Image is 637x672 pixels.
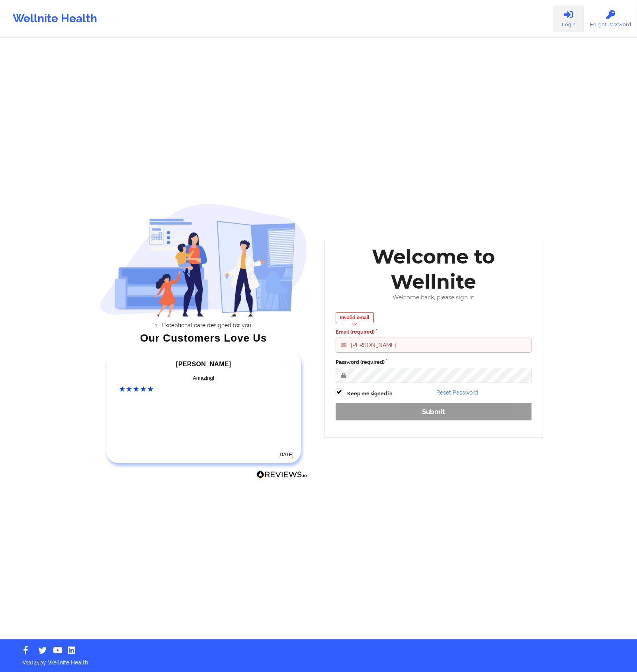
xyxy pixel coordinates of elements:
[176,361,231,367] span: [PERSON_NAME]
[584,6,637,32] a: Forgot Password
[336,358,531,366] label: Password (required)
[336,312,374,323] div: Invalid email
[330,244,537,294] div: Welcome to Wellnite
[553,6,584,32] a: Login
[119,374,288,382] div: Amazing!
[347,390,393,398] label: Keep me signed in
[107,322,307,328] li: Exceptional care designed for you.
[100,334,308,342] div: Our Customers Love Us
[256,471,307,479] img: Reviews.io Logo
[278,452,293,457] time: [DATE]
[330,294,537,301] div: Welcome back, please sign in
[336,338,531,353] input: Email address
[336,328,531,336] label: Email (required)
[256,471,307,481] a: Reviews.io Logo
[436,389,478,396] a: Reset Password
[100,203,308,316] img: wellnite-auth-hero_200.c722682e.png
[17,653,620,666] p: © 2025 by Wellnite Health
